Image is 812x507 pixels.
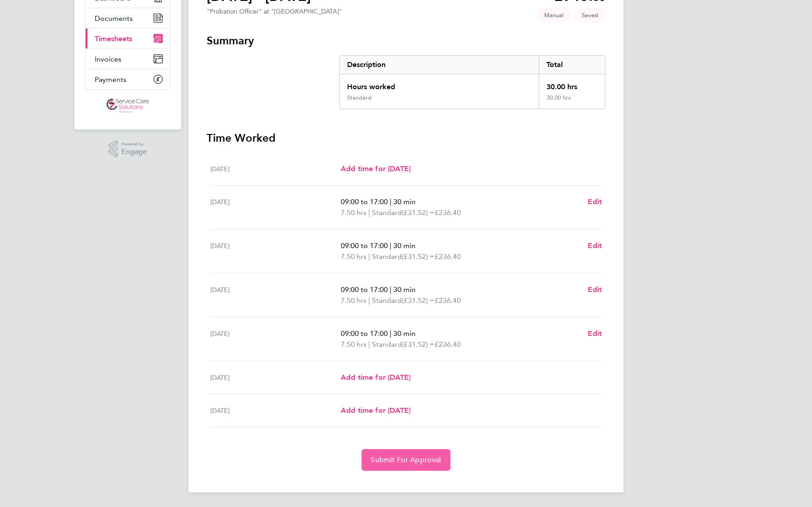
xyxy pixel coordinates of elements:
span: 7.50 hrs [341,252,367,261]
span: (£31.52) = [402,296,435,305]
span: 09:00 to 17:00 [341,329,388,338]
a: Edit [588,284,602,295]
span: Timesheets [95,34,132,43]
span: Engage [121,148,147,156]
span: 09:00 to 17:00 [341,241,388,250]
div: Total [539,56,605,74]
span: Edit [588,197,602,206]
span: 7.50 hrs [341,296,367,305]
div: Summary [339,55,605,109]
span: (£31.52) = [402,252,435,261]
span: | [368,208,370,217]
a: Edit [588,240,602,251]
span: 7.50 hrs [341,208,367,217]
div: Hours worked [340,74,539,94]
span: (£31.52) = [402,340,435,349]
div: [DATE] [210,405,341,416]
span: | [368,340,370,349]
span: (£31.52) = [402,208,435,217]
a: Edit [588,196,602,207]
span: Standard [372,295,402,306]
span: Payments [95,75,126,84]
div: [DATE] [210,163,341,174]
span: Invoices [95,55,121,63]
div: [DATE] [210,372,341,383]
h3: Time Worked [207,131,605,145]
span: 30 min [393,329,416,338]
span: £236.40 [435,252,461,261]
a: Edit [588,328,602,339]
span: Documents [95,14,133,23]
a: Add time for [DATE] [341,372,411,383]
button: Submit For Approval [362,449,450,471]
span: 7.50 hrs [341,340,367,349]
div: [DATE] [210,328,341,350]
a: Go to home page [85,99,170,113]
a: Timesheets [86,29,170,48]
span: Edit [588,241,602,250]
span: | [368,252,370,261]
a: Payments [86,69,170,89]
span: Standard [372,207,402,218]
span: | [368,296,370,305]
span: This timesheet was manually created. [537,8,571,23]
div: "Probation Officer" at "[GEOGRAPHIC_DATA]" [207,8,342,15]
a: Invoices [86,49,170,69]
span: 30 min [393,285,416,294]
a: Add time for [DATE] [341,405,411,416]
span: | [390,197,391,206]
div: [DATE] [210,240,341,262]
img: servicecare-logo-retina.png [106,99,149,113]
span: Add time for [DATE] [341,164,411,173]
span: Submit For Approval [371,455,441,464]
div: Description [340,56,539,74]
span: 09:00 to 17:00 [341,197,388,206]
span: | [390,329,391,338]
span: 30 min [393,197,416,206]
span: £236.40 [435,296,461,305]
div: 30.00 hrs [539,74,605,94]
div: [DATE] [210,284,341,306]
div: Standard [347,94,372,101]
a: Powered byEngage [109,140,147,158]
span: Edit [588,329,602,338]
h3: Summary [207,33,605,48]
span: This timesheet is Saved. [575,8,605,23]
span: 30 min [393,241,416,250]
span: Add time for [DATE] [341,373,411,382]
div: 30.00 hrs [539,94,605,109]
span: Powered by [121,140,147,148]
span: Edit [588,285,602,294]
span: 09:00 to 17:00 [341,285,388,294]
span: Add time for [DATE] [341,406,411,415]
a: Documents [86,8,170,28]
span: | [390,285,391,294]
span: £236.40 [435,208,461,217]
span: | [390,241,391,250]
div: [DATE] [210,196,341,218]
a: Add time for [DATE] [341,163,411,174]
span: £236.40 [435,340,461,349]
span: Standard [372,251,402,262]
span: Standard [372,339,402,350]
